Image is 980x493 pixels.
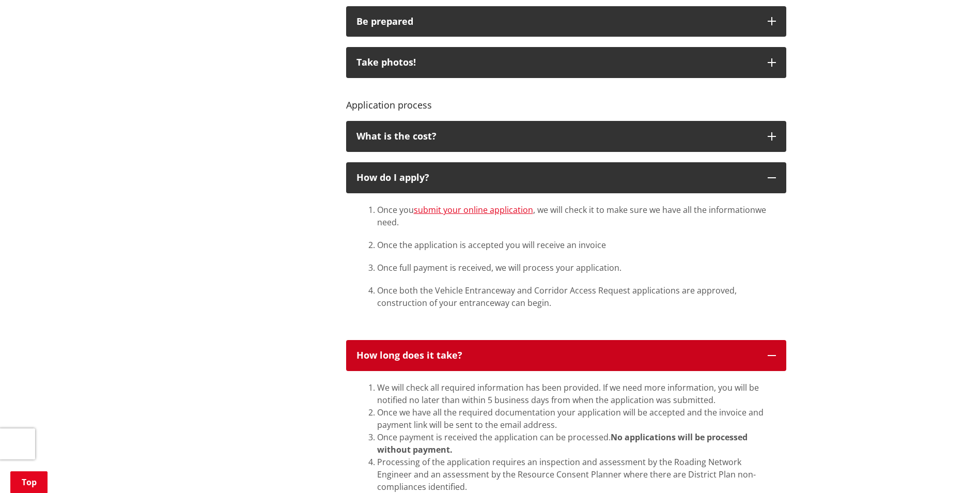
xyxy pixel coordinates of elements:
[932,450,970,487] iframe: Messenger Launcher
[346,162,786,193] button: How do I apply?
[346,340,786,371] button: How long does it take?
[377,284,776,309] p: Once both the Vehicle Entranceway and Corridor Access Request applications are approved, construc...
[10,471,48,493] a: Top
[414,204,533,215] a: submit your online application
[377,239,776,251] p: Once the application is accepted you will receive an invoice
[356,131,757,142] div: What is the cost?
[346,121,786,152] button: What is the cost?
[346,88,786,111] h4: Application process
[346,6,786,37] button: Be prepared
[377,204,776,228] p: Once you , we will check it to make sure we have all the informationwe need.
[346,47,786,78] button: Take photos!
[377,406,776,431] li: Once we have all the required documentation your application will be accepted and the invoice and...
[356,173,757,183] div: How do I apply?
[377,261,776,274] p: Once full payment is received, we will process your application.
[356,57,757,68] div: Take photos!
[356,17,757,27] div: Be prepared
[356,350,757,361] div: How long does it take?
[377,431,776,456] li: Once payment is received the application can be processed.
[377,456,776,493] li: Processing of the application requires an inspection and assessment by the Roading Network Engine...
[377,432,748,455] strong: No applications will be processed without payment.
[377,381,776,406] li: We will check all required information has been provided. If we need more information, you will b...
